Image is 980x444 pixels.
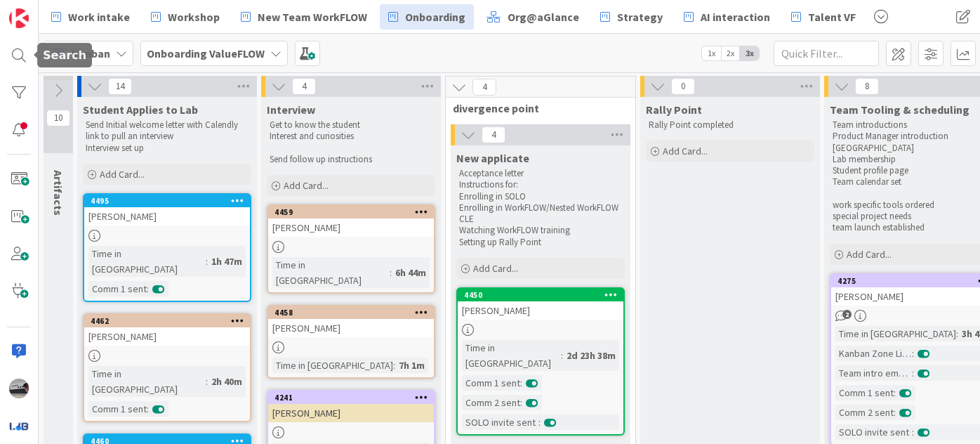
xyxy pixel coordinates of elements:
[91,196,250,206] div: 4495
[51,170,65,216] span: Artifacts
[617,8,663,25] span: Strategy
[462,414,538,430] div: SOLO invite sent
[462,395,520,410] div: Comm 2 sent
[459,202,622,226] p: Enrolling in WorkFLOW/Nested WorkFLOW CLE
[84,195,250,226] div: 4495[PERSON_NAME]
[482,126,505,143] span: 4
[258,8,367,25] span: New Team WorkFLOW
[592,4,671,30] a: Strategy
[268,218,434,237] div: [PERSON_NAME]
[84,315,250,346] div: 4462[PERSON_NAME]
[268,206,434,218] div: 4459
[538,414,541,430] span: :
[561,348,563,363] span: :
[83,313,251,422] a: 4462[PERSON_NAME]Time in [GEOGRAPHIC_DATA]:2h 40mComm 1 sent:
[842,310,852,319] span: 2
[462,340,561,371] div: Time in [GEOGRAPHIC_DATA]
[267,103,315,117] span: Interview
[268,306,434,337] div: 4458[PERSON_NAME]
[267,305,435,379] a: 4458[PERSON_NAME]Time in [GEOGRAPHIC_DATA]:7h 1m
[147,281,149,296] span: :
[392,265,430,280] div: 6h 44m
[473,262,518,275] span: Add Card...
[84,327,250,346] div: [PERSON_NAME]
[835,346,912,361] div: Kanban Zone Licensed
[147,401,149,417] span: :
[459,191,622,202] p: Enrolling in SOLO
[563,348,619,363] div: 2d 23h 38m
[663,145,708,157] span: Add Card...
[88,401,147,417] div: Comm 1 sent
[108,78,132,95] span: 14
[675,4,779,30] a: AI interaction
[84,207,250,226] div: [PERSON_NAME]
[86,143,249,154] p: Interview set up
[701,8,770,25] span: AI interaction
[520,395,522,410] span: :
[284,179,329,192] span: Add Card...
[268,391,434,422] div: 4241[PERSON_NAME]
[88,281,147,296] div: Comm 1 sent
[270,154,432,165] p: Send follow up instructions
[671,78,695,95] span: 0
[956,326,958,341] span: :
[894,405,896,420] span: :
[508,8,579,25] span: Org@aGlance
[268,391,434,404] div: 4241
[774,41,879,66] input: Quick Filter...
[453,101,618,115] span: divergence point
[9,8,29,28] img: Visit kanbanzone.com
[84,315,250,327] div: 4462
[459,225,622,236] p: Watching WorkFLOW training
[456,287,625,436] a: 4450[PERSON_NAME]Time in [GEOGRAPHIC_DATA]:2d 23h 38mComm 1 sent:Comm 2 sent:SOLO invite sent:
[270,131,432,142] p: Interest and curiosities
[274,308,434,318] div: 4458
[390,265,392,280] span: :
[208,254,246,269] div: 1h 47m
[9,416,29,436] img: avatar
[520,375,522,391] span: :
[268,404,434,422] div: [PERSON_NAME]
[855,78,879,95] span: 8
[458,289,623,320] div: 4450[PERSON_NAME]
[464,290,623,300] div: 4450
[270,119,432,131] p: Get to know the student
[808,8,856,25] span: Talent VF
[272,257,390,288] div: Time in [GEOGRAPHIC_DATA]
[783,4,864,30] a: Talent VF
[274,207,434,217] div: 4459
[456,151,529,165] span: New applicate
[88,246,206,277] div: Time in [GEOGRAPHIC_DATA]
[268,319,434,337] div: [PERSON_NAME]
[380,4,474,30] a: Onboarding
[702,46,721,60] span: 1x
[268,306,434,319] div: 4458
[835,385,894,400] div: Comm 1 sent
[458,301,623,320] div: [PERSON_NAME]
[835,424,912,440] div: SOLO invite sent
[147,46,265,60] b: Onboarding ValueFLOW
[100,168,145,181] span: Add Card...
[459,168,622,179] p: Acceptance letter
[206,374,208,389] span: :
[274,393,434,403] div: 4241
[472,79,496,96] span: 4
[649,119,812,131] p: Rally Point completed
[43,48,86,62] h5: Search
[912,365,914,381] span: :
[405,8,465,25] span: Onboarding
[68,8,130,25] span: Work intake
[835,326,956,341] div: Time in [GEOGRAPHIC_DATA]
[894,385,896,400] span: :
[9,379,29,398] img: jB
[168,8,220,25] span: Workshop
[88,366,206,397] div: Time in [GEOGRAPHIC_DATA]
[84,195,250,207] div: 4495
[43,4,138,30] a: Work intake
[83,103,198,117] span: Student Applies to Lab
[458,289,623,301] div: 4450
[830,103,969,117] span: Team Tooling & scheduling
[46,110,70,126] span: 10
[459,179,622,190] p: Instructions for:
[646,103,702,117] span: Rally Point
